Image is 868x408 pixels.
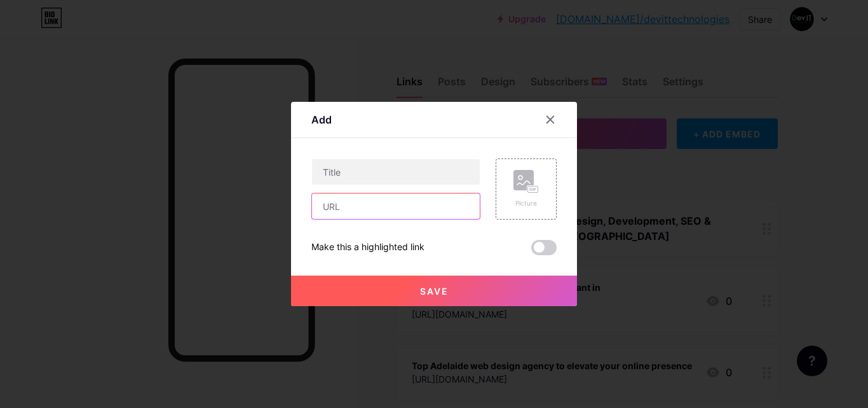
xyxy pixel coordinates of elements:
div: Add [311,112,332,127]
input: Title [312,159,480,185]
span: Save [420,286,449,297]
div: Make this a highlighted link [311,240,424,255]
input: URL [312,193,480,219]
div: Picture [513,199,539,208]
button: Save [291,276,577,306]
